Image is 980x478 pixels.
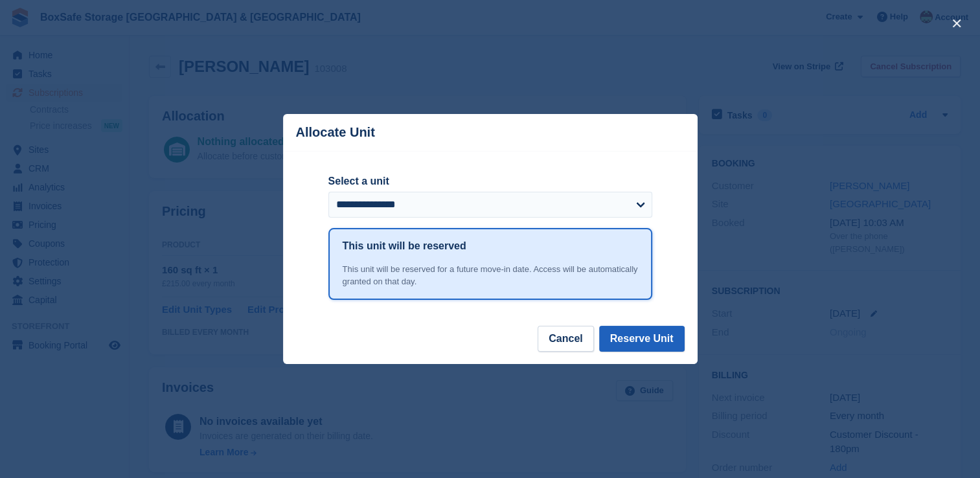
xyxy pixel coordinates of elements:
button: Cancel [538,326,593,352]
button: Reserve Unit [599,326,685,352]
div: This unit will be reserved for a future move-in date. Access will be automatically granted on tha... [343,263,638,288]
button: close [946,13,967,34]
h1: This unit will be reserved [343,238,466,254]
label: Select a unit [328,174,652,189]
p: Allocate Unit [296,125,375,140]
